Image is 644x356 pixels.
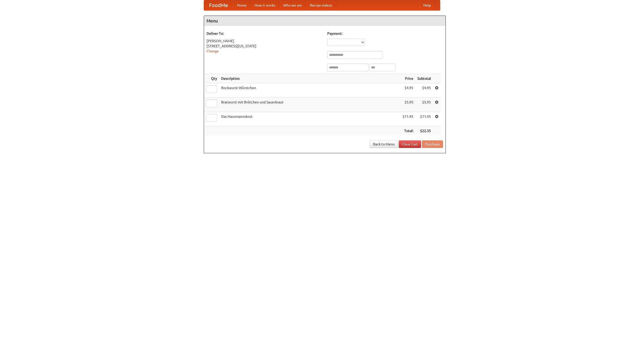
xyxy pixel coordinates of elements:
[251,0,279,10] a: How it works
[399,140,421,148] a: Clear Cart
[415,112,433,126] td: $11.45
[204,0,233,10] a: FoodMe
[204,74,219,83] th: Qty
[370,140,398,148] a: Back to Menu
[400,83,415,98] td: $4.95
[422,140,443,148] button: Purchase
[219,98,400,112] td: Bratwurst mit Brötchen und Sauerkraut
[400,126,415,136] th: Total:
[233,0,251,10] a: Home
[415,74,433,83] th: Subtotal
[400,112,415,126] td: $11.45
[207,38,322,44] div: [PERSON_NAME]
[415,83,433,98] td: $4.95
[306,0,336,10] a: Recipe videos
[219,83,400,98] td: Bockwurst Würstchen
[415,126,433,136] th: $22.35
[207,49,219,53] a: Change
[400,74,415,83] th: Price
[219,74,400,83] th: Description
[207,44,322,49] div: [STREET_ADDRESS][US_STATE]
[204,16,446,26] h4: Menu
[419,0,435,10] a: Help
[207,31,322,36] h5: Deliver To:
[327,31,443,36] h5: Payment:
[219,112,400,126] td: Das Hausmannskost
[279,0,306,10] a: Who we are
[415,98,433,112] td: $5.95
[400,98,415,112] td: $5.95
